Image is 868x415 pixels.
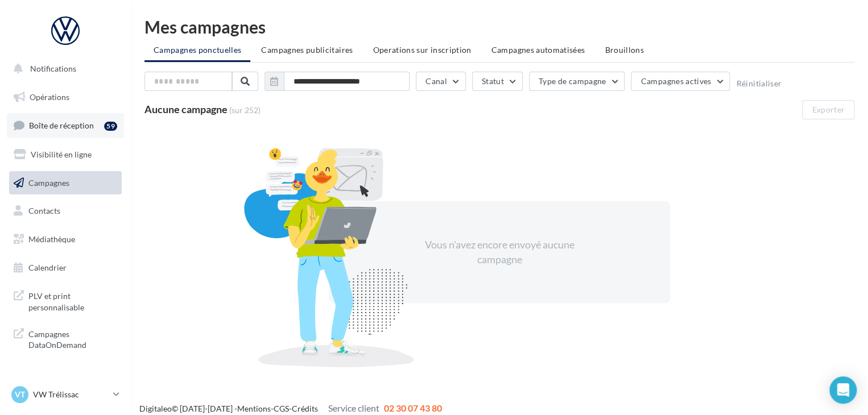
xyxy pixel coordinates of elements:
span: Contacts [28,206,60,215]
span: Opérations [30,92,69,102]
a: Boîte de réception59 [7,113,124,138]
a: Calendrier [7,256,124,280]
button: Canal [416,72,466,91]
span: Brouillons [605,45,644,55]
a: Visibilité en ligne [7,143,124,167]
span: Campagnes publicitaires [261,45,353,55]
a: VT VW Trélissac [9,384,122,405]
span: PLV et print personnalisable [28,288,117,313]
span: Campagnes automatisées [491,45,585,55]
a: Campagnes [7,171,124,195]
span: Calendrier [28,263,67,272]
span: Visibilité en ligne [31,150,92,159]
div: 59 [104,122,117,131]
span: 02 30 07 43 80 [384,402,442,413]
div: Mes campagnes [144,18,854,35]
button: Notifications [7,57,119,81]
span: VT [15,389,25,400]
a: Contacts [7,199,124,223]
span: Aucune campagne [144,103,228,115]
span: Médiathèque [28,234,75,244]
div: Vous n'avez encore envoyé aucune campagne [402,238,597,267]
span: Boîte de réception [29,121,94,130]
button: Statut [472,72,523,91]
a: Médiathèque [7,227,124,251]
a: Campagnes DataOnDemand [7,322,124,355]
button: Réinitialiser [736,79,782,88]
button: Campagnes actives [631,72,730,91]
span: Campagnes actives [640,76,711,86]
span: Campagnes [28,177,69,187]
p: VW Trélissac [33,389,109,400]
span: Campagnes DataOnDemand [28,326,117,351]
a: CGS [274,404,289,413]
div: Open Intercom Messenger [829,376,857,404]
button: Exporter [802,100,854,119]
span: (sur 252) [229,105,261,116]
a: PLV et print personnalisable [7,284,124,317]
span: Notifications [30,64,76,73]
a: Crédits [292,404,318,413]
span: Operations sur inscription [373,45,471,55]
button: Type de campagne [529,72,625,91]
a: Digitaleo [139,404,172,413]
span: Service client [328,402,379,413]
a: Opérations [7,85,124,109]
span: © [DATE]-[DATE] - - - [139,404,442,413]
a: Mentions [237,404,271,413]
